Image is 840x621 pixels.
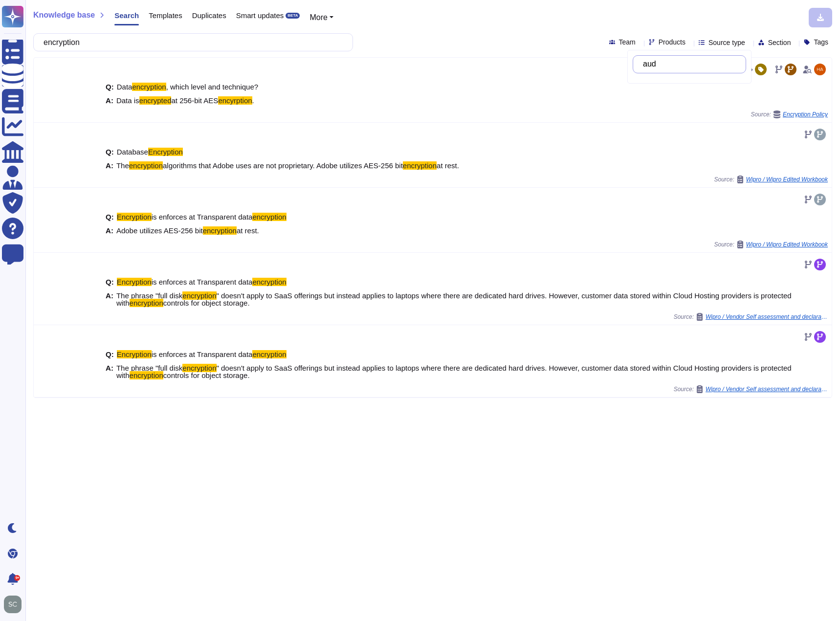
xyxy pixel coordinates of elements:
[117,213,152,221] mark: Encryption
[783,111,828,117] span: Encryption Policy
[33,11,95,19] span: Knowledge base
[708,39,745,46] span: Source type
[163,371,250,379] span: controls for object storage.
[148,148,183,156] mark: Encryption
[638,56,746,73] input: Search by keywords
[152,278,253,286] span: is enforces at Transparent data
[14,575,20,581] div: 9+
[106,162,113,169] b: A:
[166,83,258,91] span: , which level and technique?
[116,96,139,105] span: Data is
[706,386,828,392] span: Wipro / Vendor Self assessment and declaration Architecture Review checklist ver 1.7.9 for Enterp...
[286,13,300,19] div: BETA
[252,96,254,105] span: .
[139,96,172,105] mark: encrypted
[106,351,114,358] b: Q:
[192,12,226,19] span: Duplicates
[117,350,152,358] mark: Encryption
[106,148,114,155] b: Q:
[117,278,152,286] mark: Encryption
[149,12,182,19] span: Templates
[619,39,636,45] span: Team
[4,596,22,613] img: user
[116,291,792,307] span: " doesn't apply to SaaS offerings but instead applies to laptops where there are dedicated hard d...
[116,291,182,300] span: The phrase "full disk
[236,12,284,19] span: Smart updates
[106,364,113,379] b: A:
[163,299,250,307] span: controls for object storage.
[714,241,828,248] span: Source:
[237,226,259,235] span: at rest.
[674,385,828,393] span: Source:
[163,161,403,170] span: algorithms that Adobe uses are not proprietary. Adobe utilizes AES-256 bit
[171,96,218,105] span: at 256-bit AES
[814,64,826,75] img: user
[106,97,113,104] b: A:
[182,364,216,372] mark: encryption
[706,314,828,320] span: Wipro / Vendor Self assessment and declaration Architecture Review checklist ver 1.7.9 for Enterp...
[2,594,28,615] button: user
[106,227,113,234] b: A:
[132,83,166,91] mark: encryption
[309,13,327,22] span: More
[117,83,133,91] span: Data
[129,161,163,170] mark: encryption
[116,226,203,235] span: Adobe utilizes AES-256 bit
[116,364,182,372] span: The phrase "full disk
[309,12,333,23] button: More
[182,291,216,300] mark: encryption
[746,177,828,182] span: Wipro / Wipro Edited Workbook
[252,278,286,286] mark: encryption
[674,313,828,321] span: Source:
[106,83,114,90] b: Q:
[746,242,828,247] span: Wipro / Wipro Edited Workbook
[116,364,792,379] span: " doesn't apply to SaaS offerings but instead applies to laptops where there are dedicated hard d...
[218,96,252,105] mark: encyrption
[116,161,129,170] span: The
[152,213,253,221] span: is enforces at Transparent data
[39,34,343,51] input: Search a question or template...
[814,39,828,45] span: Tags
[714,176,828,183] span: Source:
[659,39,685,45] span: Products
[252,350,286,358] mark: encryption
[751,111,828,118] span: Source:
[106,292,113,307] b: A:
[152,350,253,358] span: is enforces at Transparent data
[106,213,114,221] b: Q:
[203,226,237,235] mark: encryption
[117,148,148,156] span: Database
[252,213,286,221] mark: encryption
[130,299,163,307] mark: encryption
[114,12,139,19] span: Search
[130,371,163,379] mark: encryption
[403,161,437,170] mark: encryption
[437,161,459,170] span: at rest.
[768,39,791,46] span: Section
[106,278,114,286] b: Q:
